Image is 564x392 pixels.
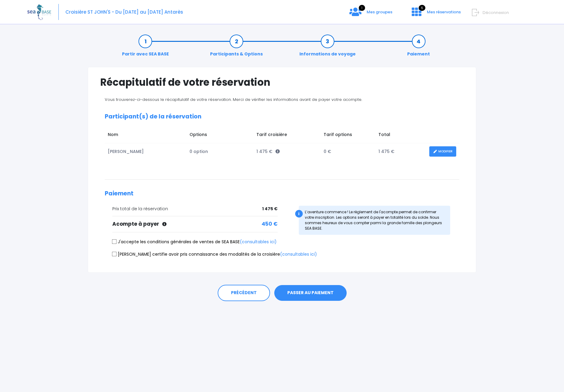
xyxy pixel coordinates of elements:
a: Partir avec SEA BASE [119,38,172,57]
span: Croisière ST JOHN'S - Du [DATE] au [DATE] Antarès [65,9,183,15]
td: Tarif croisière [253,128,321,143]
button: PASSER AU PAIEMENT [274,285,347,301]
td: [PERSON_NAME] [105,143,186,160]
td: Total [375,128,426,143]
span: 1 475 € [262,206,278,212]
span: 0 option [190,148,208,154]
div: Prix total de la réservation [112,206,278,212]
div: L’aventure commence ! Le règlement de l'acompte permet de confirmer votre inscription. Les option... [299,206,450,235]
span: Mes réservations [427,9,461,15]
a: Participants & Options [207,38,266,57]
label: [PERSON_NAME] certifie avoir pris connaissance des modalités de la croisière [112,251,317,257]
input: J'accepte les conditions générales de ventes de SEA BASE(consultables ici) [112,239,117,244]
h1: Récapitulatif de votre réservation [100,76,464,88]
a: (consultables ici) [280,251,317,257]
td: Tarif options [321,128,375,143]
label: J'accepte les conditions générales de ventes de SEA BASE [112,239,277,245]
td: 1 475 € [375,143,426,160]
div: Acompte à payer [112,220,278,228]
td: 0 € [321,143,375,160]
span: 450 € [262,220,278,228]
div: i [295,210,303,218]
span: Vous trouverez-ci-dessous le récapitulatif de votre réservation. Merci de vérifier les informatio... [105,97,362,102]
input: [PERSON_NAME] certifie avoir pris connaissance des modalités de la croisière(consultables ici) [112,251,117,256]
a: 1 Mes groupes [345,11,397,17]
td: Nom [105,128,186,143]
td: 1 475 € [253,143,321,160]
span: Mes groupes [367,9,392,15]
a: Paiement [404,38,433,57]
h2: Paiement [105,190,459,197]
span: Déconnexion [483,10,509,15]
a: 6 Mes réservations [407,11,464,17]
a: Informations de voyage [296,38,359,57]
h2: Participant(s) de la réservation [105,113,459,120]
span: 1 [359,5,365,11]
a: (consultables ici) [240,239,277,245]
a: PRÉCÉDENT [218,285,270,301]
td: Options [186,128,253,143]
a: MODIFIER [429,146,456,157]
span: 6 [419,5,425,11]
